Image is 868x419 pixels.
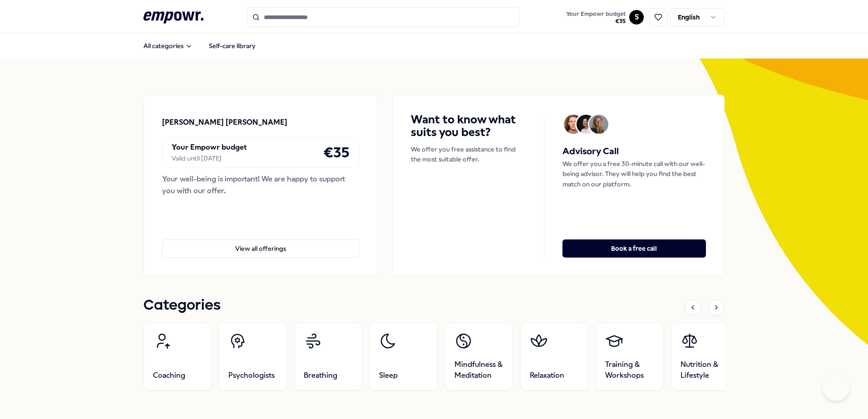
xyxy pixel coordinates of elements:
[629,10,644,24] button: S
[671,322,739,390] a: Nutrition & Lifestyle
[520,322,588,390] a: Relaxation
[143,294,221,317] h1: Categories
[445,322,513,390] a: Mindfulness & Meditation
[370,322,438,390] a: Sleep
[564,9,627,27] button: Your Empowr budget€35
[162,173,359,196] div: Your well-being is important! We are happy to support you with our offer.
[202,37,263,55] a: Self-care library
[411,144,526,165] p: We offer you free assistance to find the most suitable offer.
[562,8,629,27] a: Your Empowr budget€35
[294,322,362,390] a: Breathing
[562,144,706,159] h5: Advisory Call
[411,113,526,139] h4: Want to know what suits you best?
[162,239,359,258] button: View all offerings
[577,115,596,134] img: Avatar
[228,370,275,381] span: Psychologists
[530,370,564,381] span: Relaxation
[454,359,503,381] span: Mindfulness & Meditation
[172,153,247,163] div: Valid until [DATE]
[153,370,185,381] span: Coaching
[172,141,247,153] p: Your Empowr budget
[162,225,359,258] a: View all offerings
[596,322,664,390] a: Training & Workshops
[589,115,608,134] img: Avatar
[247,7,519,27] input: Search for products, categories or subcategories
[379,370,398,381] span: Sleep
[823,374,850,401] iframe: Help Scout Beacon - Open
[681,359,730,381] span: Nutrition & Lifestyle
[162,117,287,128] p: [PERSON_NAME] [PERSON_NAME]
[304,370,337,381] span: Breathing
[564,115,583,134] img: Avatar
[323,141,350,164] h4: € 35
[143,322,212,390] a: Coaching
[136,37,200,55] button: All categories
[562,239,706,258] button: Book a free call
[566,18,626,25] span: € 35
[219,322,287,390] a: Psychologists
[605,359,654,381] span: Training & Workshops
[566,10,626,18] span: Your Empowr budget
[562,159,706,189] p: We offer you a free 30-minute call with our well-being advisor. They will help you find the best ...
[136,37,263,55] nav: Main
